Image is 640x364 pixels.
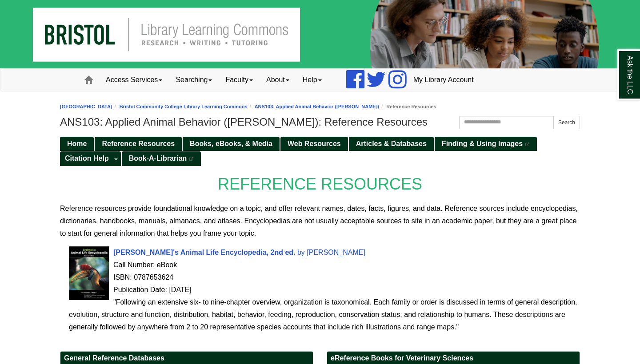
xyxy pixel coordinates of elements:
[442,140,523,147] span: Finding & Using Images
[120,104,248,109] a: Bristol Community College Library Learning Commons
[113,249,296,256] span: [PERSON_NAME]'s Animal Life Encyclopedia, 2nd ed.
[189,157,194,161] i: This link opens in a new window
[407,69,480,91] a: My Library Account
[307,249,365,256] span: [PERSON_NAME]
[99,69,169,91] a: Access Services
[60,151,112,166] a: Citation Help
[113,249,365,256] a: [PERSON_NAME]'s Animal Life Encyclopedia, 2nd ed. by [PERSON_NAME]
[60,104,112,109] a: [GEOGRAPHIC_DATA]
[60,103,580,111] nav: breadcrumb
[102,140,175,147] span: Reference Resources
[190,140,272,147] span: Books, eBooks, & Media
[60,202,580,240] p: Reference resources provide foundational knowledge on a topic, and offer relevant names, dates, f...
[260,69,296,91] a: About
[65,154,109,162] span: Citation Help
[60,137,94,151] a: Home
[435,137,537,151] a: Finding & Using Images
[288,140,341,147] span: Web Resources
[255,104,379,109] a: ANS103: Applied Animal Behavior ([PERSON_NAME])
[183,137,280,151] a: Books, eBooks, & Media
[169,69,219,91] a: Searching
[280,137,348,151] a: Web Resources
[95,137,182,151] a: Reference Resources
[553,116,580,129] button: Search
[296,69,328,91] a: Help
[356,140,427,147] span: Articles & Databases
[69,259,580,271] div: Call Number: eBook
[69,271,580,284] div: ISBN: 0787653624
[218,175,422,193] span: REFERENCE RESOURCES
[219,69,260,91] a: Faculty
[379,103,436,111] li: Reference Resources
[525,142,530,146] i: This link opens in a new window
[129,154,187,162] span: Book-A-Librarian
[67,140,87,147] span: Home
[60,136,580,166] div: Guide Pages
[297,249,305,256] span: by
[60,116,580,128] h1: ANS103: Applied Animal Behavior ([PERSON_NAME]): Reference Resources
[69,296,580,333] div: "Following an extensive six- to nine-chapter overview, organization is taxonomical. Each family o...
[122,151,201,166] a: Book-A-Librarian
[349,137,434,151] a: Articles & Databases
[69,284,580,296] div: Publication Date: [DATE]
